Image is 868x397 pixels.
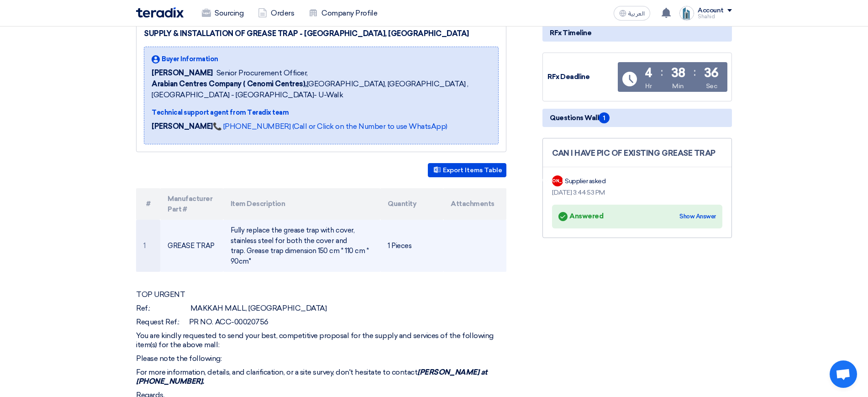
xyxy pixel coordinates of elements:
p: Please note the following: [136,354,506,363]
p: For more information, details, and clarification, or a site survey, don't hesitate to contact [136,368,506,386]
div: Hr [645,81,652,91]
div: SUPPLY & INSTALLATION OF GREASE TRAP - [GEOGRAPHIC_DATA], [GEOGRAPHIC_DATA] [144,28,499,39]
div: [PERSON_NAME] [552,175,563,186]
div: Shahid [698,14,732,19]
p: You are kindly requested to send your best, competitive proposal for the supply and services of t... [136,331,506,349]
span: 1 [599,112,610,123]
div: 38 [671,67,685,79]
div: : [694,64,696,80]
div: Supplier asked [565,176,605,186]
strong: [PERSON_NAME] at [PHONE_NUMBER]. [136,368,487,386]
div: Account [698,7,724,15]
td: 1 Pieces [380,220,443,272]
b: Arabian Centres Company ( Cenomi Centres), [152,79,307,88]
div: RFx Deadline [547,72,616,82]
div: Show Answer [679,212,716,221]
p: Ref.: MAKKAH MALL, [GEOGRAPHIC_DATA] [136,304,506,313]
div: : [661,64,663,80]
th: # [136,188,160,220]
img: logo_1753721984973.png [679,6,694,21]
span: Senior Procurement Officer, [216,68,308,79]
th: Attachments [443,188,506,220]
span: العربية [628,11,645,17]
div: Min [672,81,684,91]
strong: [PERSON_NAME] [152,122,213,131]
span: [GEOGRAPHIC_DATA], [GEOGRAPHIC_DATA] ,[GEOGRAPHIC_DATA] - [GEOGRAPHIC_DATA]- U-Walk [152,79,491,101]
p: TOP URGENT [136,290,506,299]
div: RFx Timeline [542,24,732,42]
div: Answered [558,210,603,223]
th: Quantity [380,188,443,220]
div: Sec [706,81,717,91]
a: 📞 [PHONE_NUMBER] (Call or Click on the Number to use WhatsApp) [213,122,447,131]
p: Request Ref.: PR NO. ACC-00020756 [136,318,506,327]
button: العربية [614,6,650,21]
div: CAN I HAVE PIC OF EXISTING GREASE TRAP [552,148,722,159]
img: Teradix logo [136,7,184,18]
span: Questions Wall [550,112,610,123]
td: GREASE TRAP [160,220,223,272]
th: Item Description [223,188,381,220]
a: Sourcing [195,3,251,23]
a: Orders [251,3,301,23]
a: Company Profile [301,3,384,23]
div: 36 [704,67,719,79]
a: Open chat [830,360,857,388]
span: Buyer Information [162,54,218,64]
span: [PERSON_NAME] [152,68,213,79]
td: 1 [136,220,160,272]
div: [DATE] 3:44:53 PM [552,188,722,197]
th: Manufacturer Part # [160,188,223,220]
div: 4 [645,67,652,79]
div: Technical support agent from Teradix team [152,108,491,117]
button: Export Items Table [428,163,506,177]
td: Fully replace the grease trap with cover, stainless steel for both the cover and trap. Grease tra... [223,220,381,272]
